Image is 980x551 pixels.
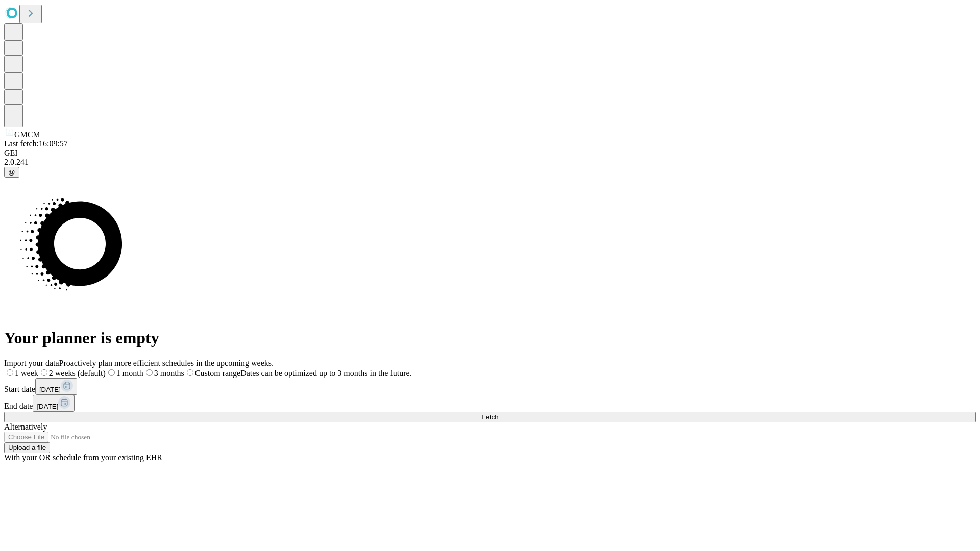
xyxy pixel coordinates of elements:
[195,369,240,378] span: Custom range
[4,442,50,453] button: Upload a file
[4,378,976,395] div: Start date
[116,369,143,378] span: 1 month
[240,369,411,378] span: Dates can be optimized up to 3 months in the future.
[35,378,77,395] button: [DATE]
[37,403,58,410] span: [DATE]
[4,139,68,148] span: Last fetch: 16:09:57
[4,453,162,462] span: With your OR schedule from your existing EHR
[4,148,976,158] div: GEI
[4,412,976,422] button: Fetch
[7,369,13,376] input: 1 week
[15,369,38,378] span: 1 week
[4,158,976,167] div: 2.0.241
[187,369,193,376] input: Custom rangeDates can be optimized up to 3 months in the future.
[8,168,15,176] span: @
[4,329,976,347] h1: Your planner is empty
[14,130,40,139] span: GMCM
[39,386,61,393] span: [DATE]
[108,369,115,376] input: 1 month
[59,359,274,367] span: Proactively plan more efficient schedules in the upcoming weeks.
[49,369,106,378] span: 2 weeks (default)
[146,369,153,376] input: 3 months
[4,359,59,367] span: Import your data
[33,395,75,412] button: [DATE]
[154,369,184,378] span: 3 months
[41,369,47,376] input: 2 weeks (default)
[4,167,19,178] button: @
[4,395,976,412] div: End date
[4,422,47,431] span: Alternatively
[481,413,498,421] span: Fetch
